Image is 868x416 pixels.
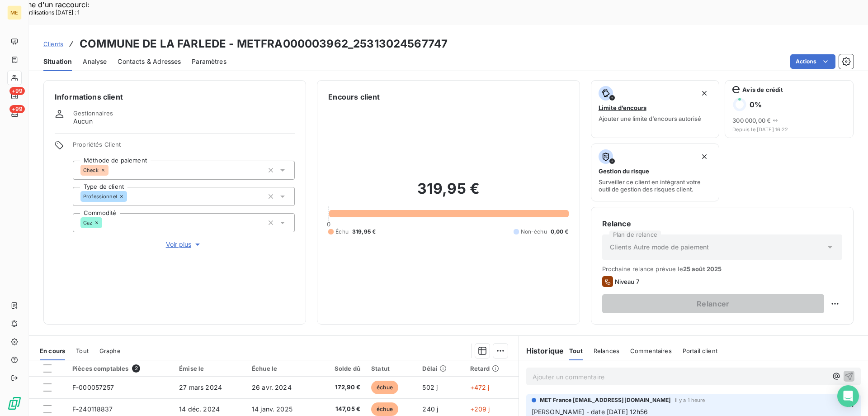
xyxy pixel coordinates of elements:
input: Ajouter une valeur [102,219,109,227]
div: Statut [371,365,411,372]
span: 319,95 € [352,228,376,236]
input: Ajouter une valeur [108,166,116,174]
span: Analyse [83,57,107,66]
span: Ajouter une limite d’encours autorisé [599,115,701,122]
button: Gestion du risqueSurveiller ce client en intégrant votre outil de gestion des risques client. [591,143,720,201]
button: Relancer [602,294,824,313]
span: Tout [76,347,89,354]
span: 0 [327,220,330,228]
span: +209 j [470,405,490,413]
span: Surveiller ce client en intégrant votre outil de gestion des risques client. [599,178,712,193]
div: Émise le [179,365,241,372]
span: Échu [335,228,349,236]
span: 147,05 € [321,405,360,414]
span: MET France [EMAIL_ADDRESS][DOMAIN_NAME] [540,396,671,404]
span: Aucun [73,117,93,126]
span: Tout [569,347,583,354]
a: Clients [43,39,63,48]
span: 240 j [422,405,438,413]
span: +99 [9,87,25,95]
span: Relances [594,347,619,354]
h3: COMMUNE DE LA FARLEDE - METFRA000003962_25313024567747 [80,36,448,52]
span: F-240118837 [72,405,113,413]
span: Gestion du risque [599,167,649,175]
span: Graphe [99,347,121,354]
span: Niveau 7 [615,278,639,285]
div: Pièces comptables [72,364,168,373]
span: +99 [9,105,25,113]
span: [PERSON_NAME] - date [DATE] 12h56 [532,408,648,416]
span: 172,90 € [321,383,360,392]
span: Contacts & Adresses [118,57,181,66]
span: échue [371,381,398,394]
span: Commentaires [630,347,672,354]
span: En cours [40,347,65,354]
span: Clients Autre mode de paiement [610,243,709,252]
h2: 319,95 € [328,180,568,207]
div: Open Intercom Messenger [837,385,859,407]
span: 14 janv. 2025 [252,405,292,413]
span: Non-échu [521,228,547,236]
div: Échue le [252,365,311,372]
span: Clients [43,40,63,48]
button: Actions [790,54,835,69]
span: Depuis le [DATE] 16:22 [732,127,846,132]
a: +99 [7,107,21,121]
button: Limite d’encoursAjouter une limite d’encours autorisé [591,80,720,138]
span: 0,00 € [551,228,569,236]
span: Voir plus [166,240,202,249]
span: 25 août 2025 [683,265,722,273]
span: Check [83,167,99,173]
span: Paramètres [192,57,226,66]
span: Professionnel [83,194,117,199]
span: Gaz [83,220,92,225]
span: 26 avr. 2024 [252,383,292,391]
span: échue [371,402,398,416]
span: 2 [132,364,140,373]
span: Avis de crédit [742,86,783,93]
button: Voir plus [73,239,295,249]
span: Prochaine relance prévue le [602,265,842,273]
span: il y a 1 heure [675,397,705,403]
span: 14 déc. 2024 [179,405,220,413]
div: Délai [422,365,459,372]
h6: Relance [602,218,842,229]
span: Portail client [683,347,717,354]
span: 27 mars 2024 [179,383,222,391]
h6: Encours client [328,91,380,102]
a: +99 [7,89,21,103]
span: Gestionnaires [73,110,113,117]
h6: Informations client [55,91,295,102]
h6: Historique [519,345,564,356]
div: Solde dû [321,365,360,372]
input: Ajouter une valeur [127,192,134,201]
span: Situation [43,57,72,66]
span: 502 j [422,383,438,391]
span: +472 j [470,383,490,391]
span: Propriétés Client [73,141,295,153]
img: Logo LeanPay [7,396,22,411]
span: F-000057257 [72,383,114,391]
h6: 0 % [750,100,762,109]
span: Limite d’encours [599,104,646,111]
div: Retard [470,365,513,372]
span: 300 000,00 € [732,117,771,124]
